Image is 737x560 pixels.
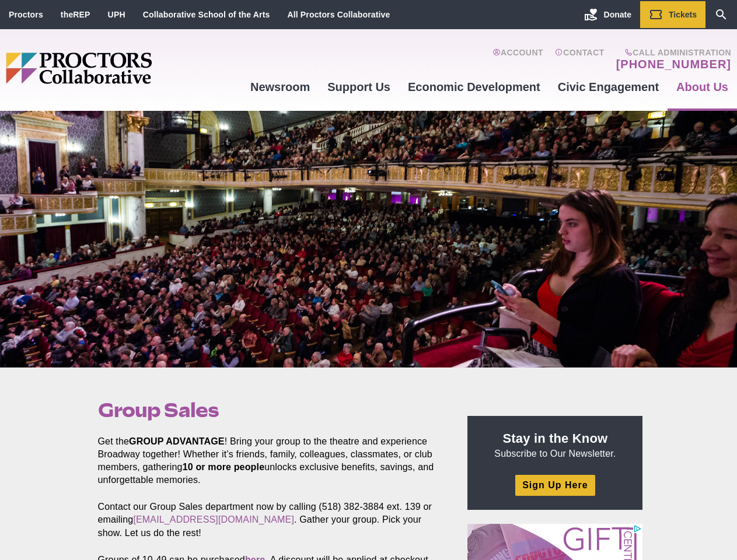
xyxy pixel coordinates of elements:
[616,57,731,71] a: [PHONE_NUMBER]
[515,475,595,495] a: Sign Up Here
[669,10,697,19] span: Tickets
[133,514,294,524] a: [EMAIL_ADDRESS][DOMAIN_NAME]
[555,48,605,71] a: Contact
[493,48,543,71] a: Account
[108,10,125,19] a: UPH
[399,71,549,103] a: Economic Development
[242,71,319,103] a: Newsroom
[183,462,265,472] strong: 10 or more people
[98,501,441,539] p: Contact our Group Sales department now by calling (518) 382-3884 ext. 139 or emailing . Gather yo...
[287,10,390,19] a: All Proctors Collaborative
[319,71,399,103] a: Support Us
[98,435,441,487] p: Get the ! Bring your group to the theatre and experience Broadway together! Whether it’s friends,...
[503,431,608,446] strong: Stay in the Know
[143,10,270,19] a: Collaborative School of the Arts
[668,71,737,103] a: About Us
[481,430,628,460] p: Subscribe to Our Newsletter.
[640,1,705,28] a: Tickets
[575,1,640,28] a: Donate
[129,436,225,446] strong: GROUP ADVANTAGE
[604,10,631,19] span: Donate
[705,1,737,28] a: Search
[613,48,731,57] span: Call Administration
[6,52,242,84] img: Proctors logo
[9,10,43,19] a: Proctors
[549,71,668,103] a: Civic Engagement
[98,399,441,421] h1: Group Sales
[61,10,90,19] a: theREP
